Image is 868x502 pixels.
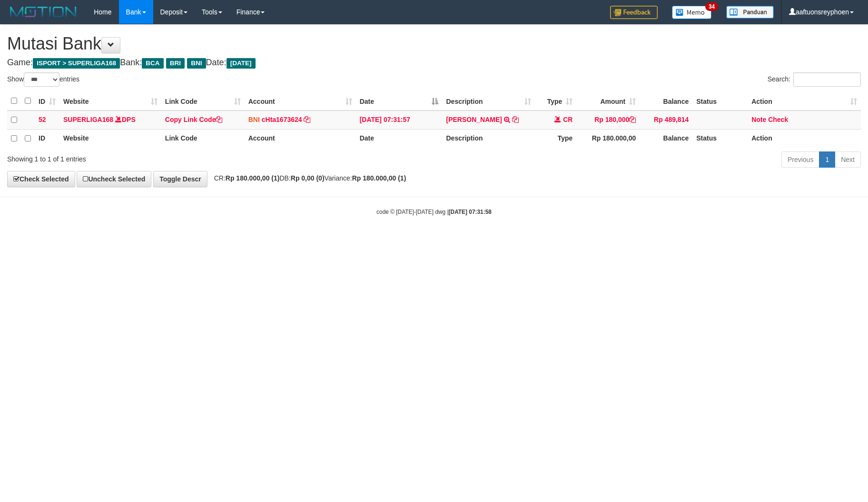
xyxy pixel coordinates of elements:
td: DPS [59,110,161,130]
small: code © [DATE]-[DATE] dwg | [376,209,492,215]
img: MOTION_logo.png [7,5,79,19]
span: ISPORT > SUPERLIGA168 [33,58,120,69]
th: ID: activate to sort column ascending [35,92,59,110]
th: Action: activate to sort column ascending [748,92,861,110]
th: Website: activate to sort column ascending [59,92,161,110]
a: [PERSON_NAME] [446,116,502,123]
th: Type: activate to sort column ascending [535,92,576,110]
label: Search: [768,72,861,87]
a: Copy ABDUL MADJID to clipboard [512,116,519,123]
h1: Mutasi Bank [7,34,861,53]
a: 1 [819,151,835,168]
img: panduan.png [726,6,774,19]
a: Next [835,151,861,168]
a: Uncheck Selected [77,171,151,187]
td: [DATE] 07:31:57 [356,110,443,130]
a: Toggle Descr [153,171,207,187]
a: Copy Link Code [165,116,223,123]
a: Copy cHta1673624 to clipboard [304,116,310,123]
th: Action [748,129,861,148]
th: Link Code [161,129,245,148]
span: CR: DB: Variance: [209,174,406,182]
a: Check Selected [7,171,75,187]
th: Rp 180.000,00 [576,129,640,148]
a: SUPERLIGA168 [63,116,113,123]
th: Link Code: activate to sort column ascending [161,92,245,110]
span: BNI [248,116,260,123]
strong: Rp 180.000,00 (1) [226,174,280,182]
span: 52 [39,116,46,123]
div: Showing 1 to 1 of 1 entries [7,151,355,164]
select: Showentries [24,72,59,87]
h4: Game: Bank: Date: [7,58,861,68]
span: 34 [705,2,718,11]
label: Show entries [7,72,79,87]
td: Rp 489,814 [640,110,692,130]
td: Rp 180,000 [576,110,640,130]
span: BCA [142,58,163,69]
th: Amount: activate to sort column ascending [576,92,640,110]
span: BRI [166,58,185,69]
th: Account [245,129,356,148]
span: CR [563,116,572,123]
a: Previous [781,151,819,168]
th: Description [442,129,535,148]
th: Account: activate to sort column ascending [245,92,356,110]
img: Feedback.jpg [610,6,658,19]
a: Note [751,116,766,123]
span: BNI [187,58,206,69]
strong: Rp 180.000,00 (1) [352,174,406,182]
th: ID [35,129,59,148]
a: cHta1673624 [262,116,302,123]
a: Copy Rp 180,000 to clipboard [629,116,636,123]
th: Balance [640,92,692,110]
th: Date [356,129,443,148]
th: Balance [640,129,692,148]
th: Type [535,129,576,148]
th: Status [692,92,748,110]
th: Description: activate to sort column ascending [442,92,535,110]
img: Button%20Memo.svg [672,6,712,19]
th: Date: activate to sort column descending [356,92,443,110]
span: [DATE] [227,58,256,69]
input: Search: [793,72,861,87]
strong: Rp 0,00 (0) [291,174,325,182]
strong: [DATE] 07:31:58 [449,209,492,215]
a: Check [768,116,788,123]
th: Status [692,129,748,148]
th: Website [59,129,161,148]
